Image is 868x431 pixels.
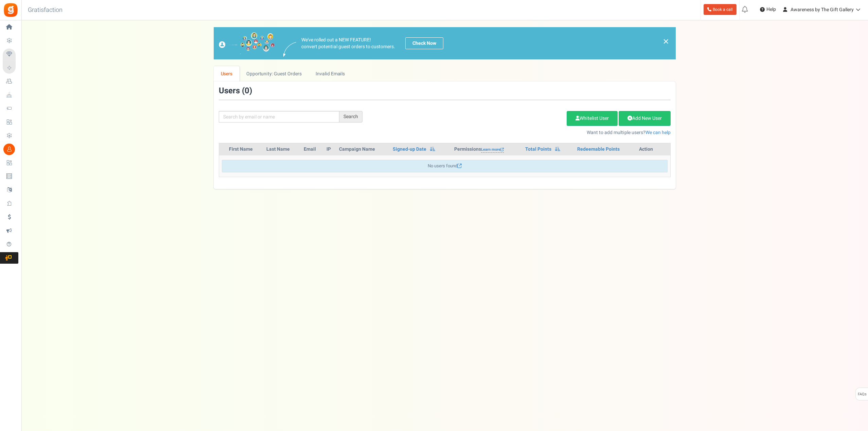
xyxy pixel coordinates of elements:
[451,143,522,155] th: Permissions
[393,146,426,153] a: Signed-up Date
[222,160,668,172] div: No users found
[704,4,737,15] a: Book a call
[20,3,70,17] h3: Gratisfaction
[283,42,296,57] img: images
[663,37,669,45] a: ×
[645,129,671,136] a: We can help
[301,37,395,50] p: We've rolled out a NEW FEATURE! convert potential guest orders to customers.
[481,147,504,153] a: Learn more
[219,32,275,54] img: images
[567,111,618,126] a: Whitelist User
[405,37,443,49] a: Check Now
[857,388,867,401] span: FAQs
[636,143,670,155] th: Action
[765,6,776,13] span: Help
[791,6,854,13] span: Awareness by The Gift Gallery
[757,4,779,15] a: Help
[226,143,264,155] th: First Name
[264,143,301,155] th: Last Name
[219,87,252,95] h3: Users ( )
[577,146,620,153] a: Redeemable Points
[373,129,671,136] p: Want to add multiple users?
[3,2,18,18] img: Gratisfaction
[240,66,308,81] a: Opportunity: Guest Orders
[245,85,249,97] span: 0
[619,111,671,126] a: Add New User
[219,111,339,123] input: Search by email or name
[324,143,336,155] th: IP
[301,143,324,155] th: Email
[339,111,362,123] div: Search
[214,66,240,81] a: Users
[336,143,390,155] th: Campaign Name
[309,66,352,81] a: Invalid Emails
[525,146,551,153] a: Total Points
